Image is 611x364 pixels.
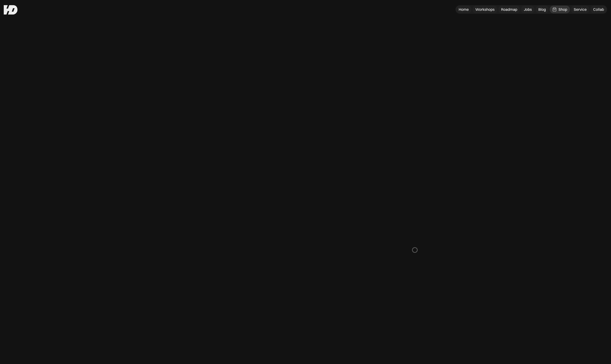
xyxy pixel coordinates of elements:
a: Roadmap [498,6,520,13]
a: Jobs [521,6,535,13]
a: Shop [550,6,570,13]
a: Home [456,6,472,13]
div: Home [459,7,469,12]
a: Blog [536,6,549,13]
div: Roadmap [501,7,517,12]
div: Collab [593,7,604,12]
a: Workshops [472,6,497,13]
div: Blog [538,7,546,12]
div: Shop [559,7,567,12]
div: Service [574,7,587,12]
div: Jobs [524,7,532,12]
a: Collab [590,6,607,13]
div: Workshops [475,7,495,12]
a: Service [571,6,589,13]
